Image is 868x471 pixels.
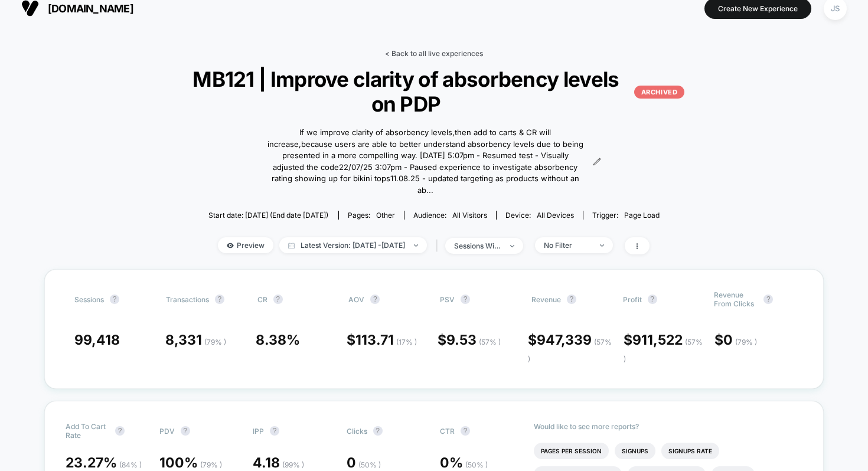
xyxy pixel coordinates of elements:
span: ( 79 % ) [735,338,757,346]
span: PSV [440,295,455,304]
span: 0 [347,454,381,471]
span: PDV [159,427,175,436]
img: end [600,244,604,247]
div: Audience: [413,211,487,220]
span: 4.18 [253,454,304,471]
div: Trigger: [592,211,660,220]
span: 8.38 % [256,332,300,348]
span: | [433,237,445,254]
span: $ [624,332,703,365]
div: sessions with impression [454,241,501,250]
span: CR [257,295,267,304]
span: 113.71 [355,332,417,348]
span: 0 % [440,454,488,471]
span: [DOMAIN_NAME] [48,2,133,15]
button: ? [763,295,773,304]
button: ? [110,295,119,304]
span: $ [528,332,612,365]
span: ( 84 % ) [119,460,142,469]
span: Sessions [74,295,104,304]
span: Clicks [347,427,367,436]
button: ? [270,426,279,436]
img: calendar [288,243,295,248]
button: ? [370,295,380,304]
span: 100 % [159,454,222,471]
span: All Visitors [452,211,487,220]
span: ( 50 % ) [465,460,488,469]
span: Add To Cart Rate [66,422,109,440]
img: end [510,245,514,247]
button: ? [273,295,283,304]
span: $ [347,332,417,348]
span: ( 50 % ) [358,460,381,469]
span: If we improve clarity of absorbency levels,then add to carts & CR will increase,because users are... [267,127,583,196]
div: No Filter [544,241,591,250]
p: Would like to see more reports? [534,422,803,431]
span: Latest Version: [DATE] - [DATE] [279,237,427,253]
li: Signups Rate [661,443,719,459]
span: 99,418 [74,332,120,348]
button: ? [115,426,125,436]
span: Device: [496,211,583,220]
span: $ [714,332,757,348]
button: ? [461,295,470,304]
p: ARCHIVED [634,86,684,99]
span: Transactions [166,295,209,304]
span: Profit [623,295,642,304]
span: 23.27 % [66,454,142,471]
span: CTR [440,427,455,436]
span: Start date: [DATE] (End date [DATE]) [208,211,328,220]
button: ? [461,426,470,436]
span: Page Load [624,211,660,220]
a: < Back to all live experiences [385,49,483,58]
span: 8,331 [165,332,226,348]
span: Revenue [531,295,561,304]
span: other [376,211,395,220]
span: IPP [253,427,264,436]
div: Pages: [348,211,395,220]
span: 0 [723,332,757,348]
span: 947,339 [528,332,612,365]
img: end [414,244,418,247]
span: ( 79 % ) [204,338,226,346]
button: ? [181,426,190,436]
li: Pages Per Session [534,443,609,459]
button: ? [648,295,657,304]
span: $ [438,332,501,348]
button: ? [373,426,383,436]
button: ? [567,295,576,304]
li: Signups [615,443,655,459]
span: ( 79 % ) [200,460,222,469]
span: MB121 | Improve clarity of absorbency levels on PDP [184,67,684,116]
span: Revenue From Clicks [714,290,758,308]
button: ? [215,295,224,304]
span: 9.53 [446,332,501,348]
span: ( 17 % ) [396,338,417,346]
span: ( 57 % ) [479,338,501,346]
span: 911,522 [624,332,703,365]
span: Preview [218,237,273,253]
span: all devices [537,211,574,220]
span: AOV [348,295,364,304]
span: ( 99 % ) [282,460,304,469]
